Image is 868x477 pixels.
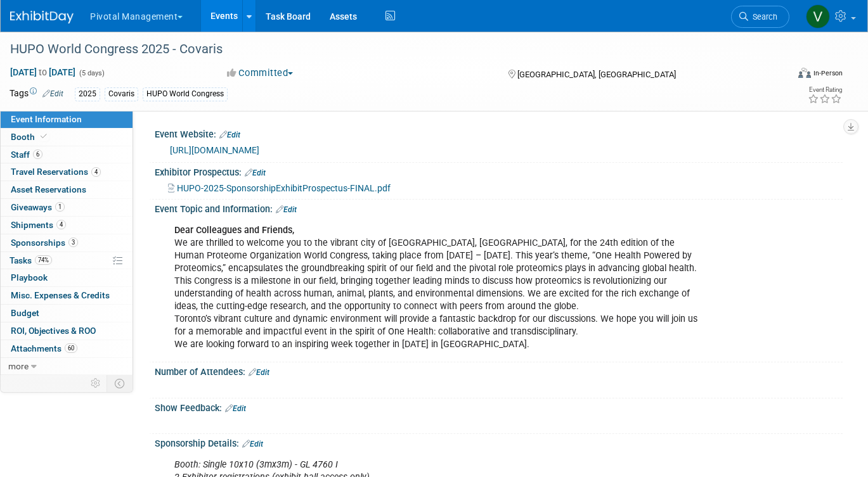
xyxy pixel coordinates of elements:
[155,200,843,216] div: Event Topic and Information:
[91,167,101,177] span: 4
[242,440,263,448] a: Edit
[68,238,78,247] span: 3
[143,87,228,101] div: HUPO World Congress
[1,305,133,322] a: Budget
[1,217,133,234] a: Shipments4
[219,130,240,139] a: Edit
[65,343,77,353] span: 60
[78,69,105,77] span: (5 days)
[223,67,298,80] button: Committed
[1,358,133,375] a: more
[1,163,133,181] a: Travel Reservations4
[10,67,76,78] span: [DATE] [DATE]
[155,398,843,415] div: Show Feedback:
[8,361,29,371] span: more
[11,202,65,212] span: Giveaways
[11,308,39,318] span: Budget
[107,375,133,391] td: Toggle Event Tabs
[1,199,133,216] a: Giveaways1
[225,404,246,413] a: Edit
[33,149,42,159] span: 6
[168,183,391,193] a: HUPO-2025-SponsorshipExhibitProspectus-FINAL.pdf
[85,375,107,391] td: Personalize Event Tab Strip
[41,133,47,140] i: Booth reservation complete
[10,87,63,101] td: Tags
[75,87,100,101] div: 2025
[720,66,843,85] div: Event Format
[11,132,49,142] span: Booth
[1,234,133,251] a: Sponsorships3
[1,129,133,146] a: Booth
[11,184,86,194] span: Asset Reservations
[1,252,133,269] a: Tasks74%
[517,70,676,79] span: [GEOGRAPHIC_DATA], [GEOGRAPHIC_DATA]
[174,459,338,470] i: Booth: Single 10x10 (3mx3m) - GL 4760 I
[1,287,133,304] a: Misc. Expenses & Credits
[11,238,78,248] span: Sponsorships
[1,269,133,286] a: Playbook
[1,322,133,340] a: ROI, Objectives & ROO
[170,145,259,155] a: [URL][DOMAIN_NAME]
[11,220,66,230] span: Shipments
[276,205,297,214] a: Edit
[10,11,74,23] img: ExhibitDay
[11,290,110,300] span: Misc. Expenses & Credits
[1,340,133,357] a: Attachments60
[10,255,52,265] span: Tasks
[42,89,63,98] a: Edit
[1,111,133,128] a: Event Information
[37,67,49,77] span: to
[1,146,133,163] a: Staff6
[155,362,843,379] div: Number of Attendees:
[174,225,294,236] b: Dear Colleagues and Friends,
[6,38,772,61] div: HUPO World Congress 2025 - Covaris
[748,12,777,22] span: Search
[731,6,789,28] a: Search
[1,181,133,198] a: Asset Reservations
[11,343,77,353] span: Attachments
[813,68,843,78] div: In-Person
[177,183,391,193] span: HUPO-2025-SponsorshipExhibitProspectus-FINAL.pdf
[798,68,811,78] img: Format-Inperson.png
[11,149,42,160] span: Staff
[11,326,96,336] span: ROI, Objectives & ROO
[165,218,709,358] div: We are thrilled to welcome you to the vibrant city of [GEOGRAPHIC_DATA], [GEOGRAPHIC_DATA], for t...
[55,202,65,212] span: 1
[245,169,266,177] a: Edit
[11,114,82,124] span: Event Information
[105,87,138,101] div: Covaris
[11,167,101,177] span: Travel Reservations
[249,368,269,377] a: Edit
[56,220,66,229] span: 4
[11,272,48,283] span: Playbook
[155,163,843,179] div: Exhibitor Prospectus:
[35,255,52,265] span: 74%
[155,434,843,450] div: Sponsorship Details:
[806,4,830,29] img: Valerie Weld
[155,125,843,141] div: Event Website:
[808,87,842,93] div: Event Rating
